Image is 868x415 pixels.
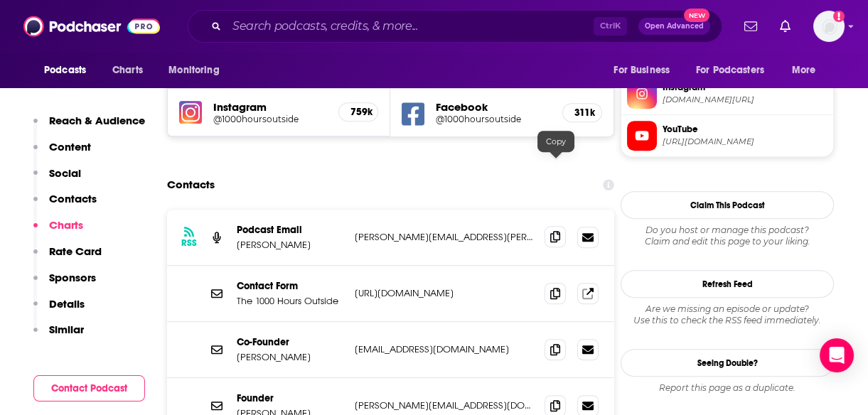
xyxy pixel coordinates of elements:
[621,225,834,236] span: Do you host or manage this podcast?
[33,323,84,349] button: Similar
[49,192,97,205] p: Contacts
[237,392,343,404] p: Founder
[436,114,550,124] a: @1000hoursoutside
[574,107,590,119] h5: 311k
[813,11,845,42] button: Show profile menu
[167,171,215,198] h2: Contacts
[684,9,709,22] span: New
[355,343,533,355] p: [EMAIL_ADDRESS][DOMAIN_NAME]
[49,244,102,258] p: Rate Card
[23,13,160,40] img: Podchaser - Follow, Share and Rate Podcasts
[774,14,796,38] a: Show notifications dropdown
[813,11,845,42] img: User Profile
[33,114,145,140] button: Reach & Audience
[739,14,763,38] a: Show notifications dropdown
[621,270,834,298] button: Refresh Feed
[621,225,834,247] div: Claim and edit this page to your liking.
[179,101,202,124] img: iconImage
[159,57,237,84] button: open menu
[181,237,197,249] h3: RSS
[627,121,827,151] a: YouTube[URL][DOMAIN_NAME]
[436,100,550,114] h5: Facebook
[638,18,710,35] button: Open AdvancedNew
[213,114,327,124] a: @1000hoursoutside
[663,136,827,147] span: https://www.youtube.com/@1000HoursOutside
[537,131,574,152] div: Copy
[627,79,827,109] a: Instagram[DOMAIN_NAME][URL]
[33,375,145,401] button: Contact Podcast
[168,60,219,80] span: Monitoring
[621,382,834,394] div: Report this page as a duplicate.
[237,280,343,292] p: Contact Form
[237,295,343,307] p: The 1000 Hours Outside
[227,15,594,38] input: Search podcasts, credits, & more...
[49,297,85,311] p: Details
[33,297,85,323] button: Details
[645,23,704,30] span: Open Advanced
[49,114,145,127] p: Reach & Audience
[33,192,97,218] button: Contacts
[696,60,764,80] span: For Podcasters
[237,336,343,348] p: Co-Founder
[355,231,533,243] p: [PERSON_NAME][EMAIL_ADDRESS][PERSON_NAME][DOMAIN_NAME]
[33,244,102,271] button: Rate Card
[782,57,834,84] button: open menu
[663,123,827,136] span: YouTube
[350,106,366,118] h5: 759k
[49,140,91,153] p: Content
[355,399,533,411] p: [PERSON_NAME][EMAIL_ADDRESS][DOMAIN_NAME]
[49,271,96,284] p: Sponsors
[112,60,143,80] span: Charts
[621,191,834,219] button: Claim This Podcast
[663,95,827,105] span: instagram.com/1000hoursoutside
[687,57,785,84] button: open menu
[33,218,83,244] button: Charts
[33,140,91,166] button: Content
[594,17,627,36] span: Ctrl K
[614,60,670,80] span: For Business
[49,323,84,336] p: Similar
[820,338,854,372] div: Open Intercom Messenger
[49,166,81,180] p: Social
[621,349,834,377] a: Seeing Double?
[103,57,151,84] a: Charts
[237,351,343,363] p: [PERSON_NAME]
[621,303,834,326] div: Are we missing an episode or update? Use this to check the RSS feed immediately.
[237,239,343,251] p: [PERSON_NAME]
[33,166,81,193] button: Social
[833,11,845,22] svg: Add a profile image
[792,60,816,80] span: More
[237,224,343,236] p: Podcast Email
[604,57,687,84] button: open menu
[355,287,533,299] p: [URL][DOMAIN_NAME]
[33,271,96,297] button: Sponsors
[213,100,327,114] h5: Instagram
[49,218,83,232] p: Charts
[813,11,845,42] span: Logged in as megcassidy
[34,57,105,84] button: open menu
[44,60,86,80] span: Podcasts
[188,10,722,43] div: Search podcasts, credits, & more...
